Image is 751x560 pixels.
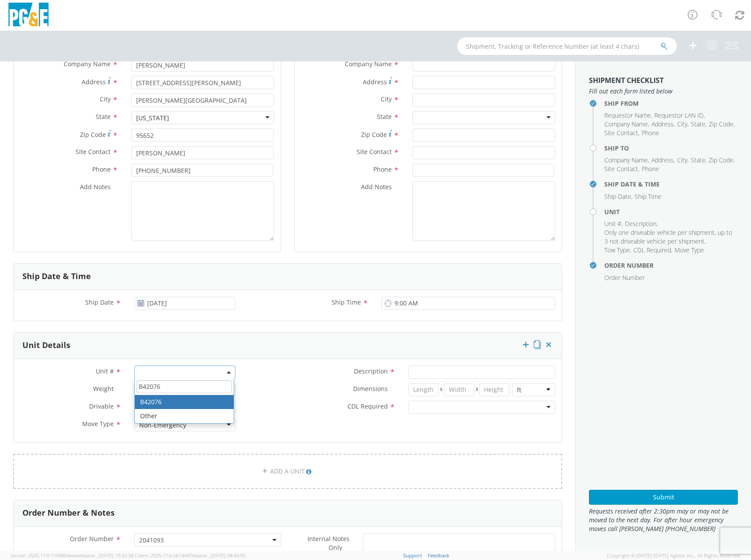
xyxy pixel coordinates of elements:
li: , [604,129,639,137]
li: , [604,111,652,120]
span: Phone [642,129,659,137]
span: Address [82,78,106,86]
span: Move Type [82,420,114,428]
a: Support [403,552,422,559]
span: City [677,156,687,164]
span: Unit # [604,219,621,228]
span: X [474,383,480,396]
span: Tow Type [604,246,630,254]
span: Description [354,367,388,375]
span: Ship Date [85,298,114,306]
span: State [691,156,705,164]
span: Requests received after 2:30pm may or may not be moved to the next day. For after hour emergency ... [589,507,738,533]
span: State [377,112,392,121]
input: Shipment, Tracking or Reference Number (at least 4 chars) [457,37,677,55]
span: Company Name [64,60,111,68]
span: X [439,383,444,396]
li: , [691,156,707,165]
li: , [709,156,735,165]
span: Zip Code [80,130,106,139]
span: Address [651,120,674,128]
span: Zip Code [361,130,387,139]
li: , [604,246,631,255]
span: Company Name [604,156,648,164]
span: Internal Notes Only [307,535,350,552]
h4: Ship To [604,145,738,151]
span: Requestor Name [604,111,651,119]
span: Client: 2025.17.0-cb14447 [135,552,246,559]
li: , [604,192,632,201]
h4: Ship Date & Time [604,181,738,187]
span: master, [DATE] 08:44:05 [192,552,246,559]
span: Company Name [345,60,392,68]
li: , [651,120,675,129]
span: Address [651,156,674,164]
li: , [604,228,736,246]
span: State [96,112,111,121]
li: , [654,111,705,120]
img: pge-logo-06675f144f4cfa6a6814.png [7,3,51,29]
li: , [604,219,623,228]
span: Site Contact [76,147,111,156]
span: Unit # [96,367,114,375]
span: Zip Code [709,120,733,128]
span: Ship Date [604,192,631,201]
li: , [691,120,707,129]
li: , [625,219,658,228]
li: Other [135,409,234,423]
span: Drivable [89,402,114,410]
span: Copyright © [DATE]-[DATE] Agistix Inc., All Rights Reserved [607,552,740,559]
span: Only one driveable vehicle per shipment, up to 3 not driveable vehicle per shipment [604,228,732,245]
span: Dimensions [353,384,388,393]
h4: Unit [604,208,738,215]
li: B42076 [135,395,234,409]
div: [US_STATE] [136,114,169,122]
span: CDL Required [633,246,671,254]
li: , [677,156,689,165]
span: master, [DATE] 10:32:38 [80,552,134,559]
li: , [604,120,649,129]
a: ADD A UNIT [13,454,562,489]
li: , [651,156,675,165]
span: Site Contact [604,165,638,173]
input: Height [479,383,509,396]
span: 2041093 [139,536,276,544]
h3: Unit Details [22,341,70,350]
span: Add Notes [361,183,392,191]
span: Site Contact [604,129,638,137]
span: Description [625,219,657,228]
div: Non-Emergency [139,421,186,430]
h4: Order Number [604,262,738,269]
li: , [709,120,735,129]
h3: Ship Date & Time [22,272,91,281]
li: , [604,165,639,173]
span: Site Contact [357,147,392,156]
span: Phone [92,165,111,173]
span: Ship Time [332,298,361,306]
h4: Ship From [604,100,738,107]
input: Length [408,383,439,396]
span: Server: 2025.17.0-1194904eeae [11,552,134,559]
button: Submit [589,490,738,505]
span: Order Number [70,535,114,543]
span: Address [363,78,387,86]
span: City [677,120,687,128]
span: Add Notes [80,183,111,191]
li: , [677,120,689,129]
a: Feedback [428,552,449,559]
span: Order Number [604,273,645,282]
span: Ship Time [635,192,661,201]
input: Width [444,383,474,396]
span: Fill out each form listed below [589,87,738,96]
span: Phone [373,165,392,173]
span: Weight [93,384,114,393]
span: Requestor LAN ID [654,111,704,119]
li: , [604,156,649,165]
span: Company Name [604,120,648,128]
span: City [381,95,392,103]
li: , [633,246,672,255]
span: Phone [642,165,659,173]
span: CDL Required [347,402,388,410]
span: 2041093 [134,533,281,546]
span: City [100,95,111,103]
